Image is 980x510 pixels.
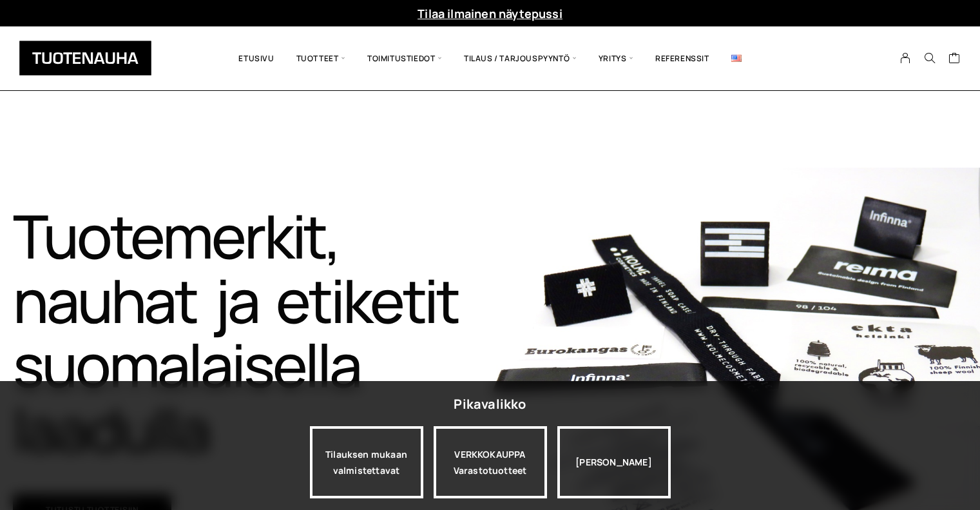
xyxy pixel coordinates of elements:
span: Tilaus / Tarjouspyyntö [453,36,588,81]
img: Tuotenauha Oy [19,41,151,75]
a: Referenssit [644,36,720,81]
span: Tuotteet [285,36,356,81]
a: My Account [893,52,918,64]
img: English [731,55,742,62]
a: Tilauksen mukaan valmistettavat [310,426,423,498]
a: Tilaa ilmainen näytepussi [418,6,562,21]
a: VERKKOKAUPPAVarastotuotteet [434,426,547,498]
div: VERKKOKAUPPA Varastotuotteet [434,426,547,498]
h1: Tuotemerkit, nauhat ja etiketit suomalaisella laadulla​ [13,204,490,462]
span: Toimitustiedot [356,36,453,81]
button: Search [918,52,942,64]
span: Yritys [588,36,644,81]
a: Etusivu [227,36,285,81]
a: Cart [948,52,961,67]
div: [PERSON_NAME] [557,426,671,498]
div: Pikavalikko [454,393,526,416]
